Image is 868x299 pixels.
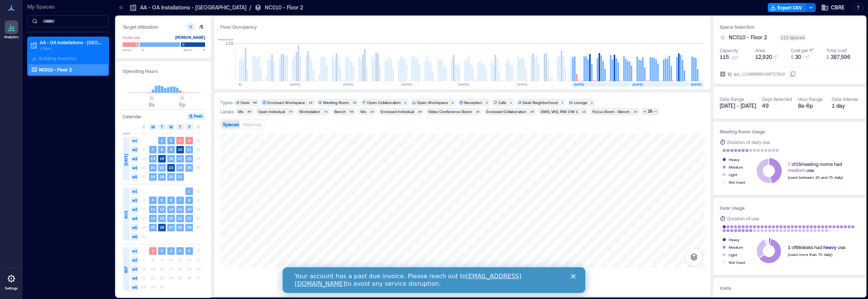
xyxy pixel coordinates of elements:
[484,100,489,105] div: 2
[791,47,814,53] div: Cost per ft²
[188,138,190,143] text: 4
[179,198,181,202] text: 7
[221,120,240,129] button: Spaces
[188,124,190,130] span: F
[498,100,506,105] div: Cafe
[169,216,173,220] text: 20
[123,67,205,75] h3: Operating Hours
[788,161,843,173] div: of 15 meeting rooms had use.
[170,248,172,253] text: 3
[402,82,412,86] text: [DATE]
[728,70,732,78] span: ID
[5,286,18,291] p: Settings
[474,109,481,114] div: 16
[523,100,558,105] div: Desk Neighborhood
[258,109,285,114] div: Open Individual
[131,233,138,240] span: w6
[149,101,155,108] span: 8a
[161,198,163,202] text: 5
[720,128,859,135] h3: Meeting Room Usage
[161,138,163,143] text: 1
[161,147,163,152] text: 8
[169,174,173,179] text: 30
[486,109,526,114] div: Enclosed Collaboration
[27,3,109,11] p: My Spaces
[151,174,155,179] text: 28
[819,2,847,14] button: CBRE
[131,215,138,222] span: w4
[160,174,164,179] text: 29
[151,156,155,161] text: 14
[788,245,790,250] span: 1
[178,174,182,179] text: 31
[151,124,155,130] span: M
[152,248,154,253] text: 1
[179,101,185,108] span: 6p
[220,23,705,31] div: Floor Occupancy
[179,138,181,143] text: 3
[187,207,191,211] text: 15
[720,204,859,212] h3: Desk Usage
[334,109,346,114] div: Bench
[755,54,772,60] span: 12,920
[798,96,823,102] div: Hour Range
[720,53,729,61] span: 115
[152,147,154,152] text: 7
[123,131,130,136] span: 2025
[283,267,585,293] iframe: Intercom live chat banner
[131,284,138,291] span: w5
[517,82,527,86] text: [DATE]
[459,82,469,86] text: [DATE]
[733,70,786,78] div: spc_1123656890186727919
[123,154,129,166] span: [DATE]
[131,155,138,163] span: w3
[729,156,739,163] div: Heavy
[131,206,138,213] span: w3
[560,100,565,105] div: 1
[188,189,190,193] text: 1
[152,198,154,202] text: 4
[249,4,251,11] p: /
[151,207,155,211] text: 11
[720,96,744,102] div: Date Range
[169,124,173,130] span: W
[151,165,155,170] text: 21
[464,100,482,105] div: Reception
[178,225,182,229] text: 28
[826,54,829,60] span: $
[123,211,129,219] span: AUG
[831,54,851,60] span: 387,596
[509,100,513,105] div: 1
[307,100,314,105] div: 16
[178,147,182,152] text: 10
[541,109,578,114] div: GWS, VAS, PJM OW 1
[187,156,191,161] text: 18
[729,259,745,266] div: Not Used
[633,82,643,86] text: [DATE]
[40,39,103,45] p: AA - OA Installations - [GEOGRAPHIC_DATA]
[803,54,810,60] span: / ft²
[691,82,702,86] text: [DATE]
[223,122,239,127] span: Spaces
[290,82,300,86] text: [DATE]
[343,82,353,86] text: [DATE]
[720,284,859,292] h3: Visits
[131,224,138,231] span: w5
[831,4,845,11] span: CBRE
[188,198,190,202] text: 8
[2,270,20,293] a: Settings
[826,47,847,53] div: Total cost
[151,225,155,229] text: 25
[720,53,752,61] button: 115 ppl
[131,187,138,195] span: w1
[170,138,172,143] text: 2
[243,122,262,127] span: Heatmap
[823,245,837,250] span: heavy
[729,163,743,171] div: Medium
[252,100,258,105] div: 66
[788,252,832,257] span: (used more than 7h daily)
[788,175,843,180] span: (used between 2h and 7h daily)
[788,161,790,167] span: 7
[131,256,138,264] span: w2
